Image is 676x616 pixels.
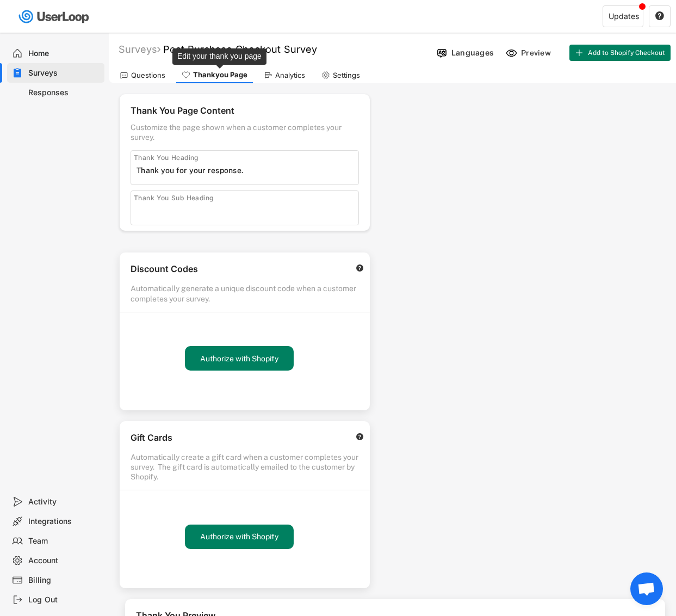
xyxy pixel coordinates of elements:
[356,433,364,441] text: 
[333,71,360,80] div: Settings
[16,5,93,28] img: userloop-logo-01.svg
[163,44,317,55] font: Post Purchase Checkout Survey
[355,264,364,272] button: 
[28,556,100,566] div: Account
[588,50,665,56] span: Add to Shopify Checkout
[185,346,294,371] button: Authorize with Shopify
[119,43,160,56] div: Surveys
[355,433,364,441] button: 
[655,11,665,21] button: 
[436,47,448,59] img: Language%20Icon.svg
[193,70,247,79] div: Thankyou Page
[28,497,100,507] div: Activity
[28,68,100,78] div: Surveys
[28,516,100,527] div: Integrations
[28,595,100,605] div: Log Out
[185,525,294,549] button: Authorize with Shopify
[131,263,344,278] div: Discount Codes
[131,452,359,482] div: Automatically create a gift card when a customer completes your survey. The gift card is automati...
[131,105,359,120] div: Thank You Page Content
[131,71,165,80] div: Questions
[275,71,305,80] div: Analytics
[451,48,494,58] div: Languages
[131,432,344,447] div: Gift Cards
[356,264,364,272] text: 
[131,122,359,142] div: Customize the page shown when a customer completes your survey.
[28,88,100,98] div: Responses
[569,45,671,61] button: Add to Shopify Checkout
[28,575,100,586] div: Billing
[630,572,663,605] div: Open de chat
[134,153,199,162] div: Thank You Heading
[131,284,359,303] div: Automatically generate a unique discount code when a customer completes your survey.
[655,11,664,21] text: 
[28,48,100,59] div: Home
[134,194,213,202] div: Thank You Sub Heading
[609,13,639,20] div: Updates
[521,48,554,58] div: Preview
[28,536,100,546] div: Team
